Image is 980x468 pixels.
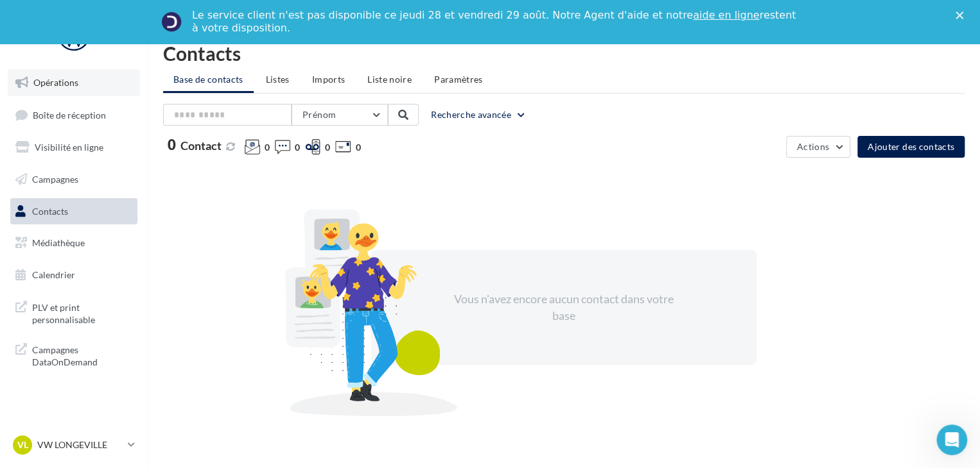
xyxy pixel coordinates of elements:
span: 0 [325,141,330,154]
span: Calendrier [32,269,75,280]
span: Contacts [32,205,68,216]
a: aide en ligne [693,9,759,21]
span: Médiathèque [32,237,85,248]
h1: Contacts [163,44,965,63]
p: VW LONGEVILLE [37,439,123,451]
span: Liste noire [367,74,412,85]
button: Prénom [292,104,388,126]
div: Fermer [956,12,968,19]
span: 0 [295,141,300,154]
a: PLV et print personnalisable [8,294,140,331]
iframe: Intercom live chat [936,424,967,455]
span: Campagnes DataOnDemand [32,341,132,369]
span: Visibilité en ligne [35,142,103,153]
span: Listes [266,74,290,85]
a: Calendrier [8,262,140,288]
span: 0 [355,141,360,154]
div: Le service client n'est pas disponible ce jeudi 28 et vendredi 29 août. Notre Agent d'aide et not... [192,9,798,35]
span: Imports [312,74,345,85]
span: Actions [797,141,829,152]
a: Boîte de réception [8,101,140,129]
span: 0 [168,138,176,152]
a: Visibilité en ligne [8,134,140,161]
a: VL VW LONGEVILLE [10,433,137,457]
a: Campagnes [8,166,140,193]
span: Campagnes [32,174,78,185]
span: Opérations [33,77,78,88]
button: Recherche avancée [426,107,532,122]
a: Campagnes DataOnDemand [8,336,140,374]
span: 0 [265,141,270,154]
span: Contact [180,138,222,153]
img: Profile image for Service-Client [161,12,182,32]
span: Prénom [302,109,336,120]
a: Contacts [8,198,140,225]
span: Boîte de réception [33,109,106,120]
span: Paramètres [434,74,483,85]
span: VL [17,439,28,451]
button: Ajouter des contacts [857,136,965,158]
div: Vous n'avez encore aucun contact dans votre base [453,291,674,324]
a: Opérations [8,69,140,96]
a: Médiathèque [8,230,140,256]
button: Actions [786,136,850,158]
span: PLV et print personnalisable [32,299,132,326]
